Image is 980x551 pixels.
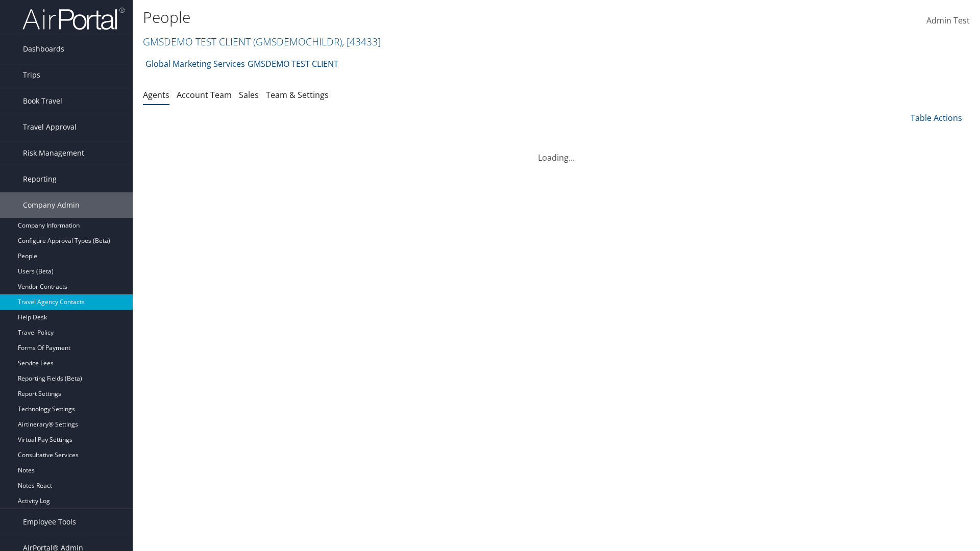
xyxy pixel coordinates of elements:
[22,7,125,31] img: airportal-logo.png
[266,89,329,101] a: Team & Settings
[23,509,76,535] span: Employee Tools
[23,62,40,88] span: Trips
[23,140,84,166] span: Risk Management
[253,35,342,48] span: ( GMSDEMOCHILDR )
[143,35,381,48] a: GMSDEMO TEST CLIENT
[911,112,962,123] a: Table Actions
[143,7,694,28] h1: People
[23,36,64,62] span: Dashboards
[143,139,970,164] div: Loading...
[23,88,62,114] span: Book Travel
[143,89,169,101] a: Agents
[248,54,338,74] a: GMSDEMO TEST CLIENT
[23,114,77,140] span: Travel Approval
[23,192,80,218] span: Company Admin
[342,35,381,48] span: , [ 43433 ]
[926,15,970,26] span: Admin Test
[177,89,232,101] a: Account Team
[145,54,245,74] a: Global Marketing Services
[926,5,970,37] a: Admin Test
[239,89,259,101] a: Sales
[23,166,57,192] span: Reporting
